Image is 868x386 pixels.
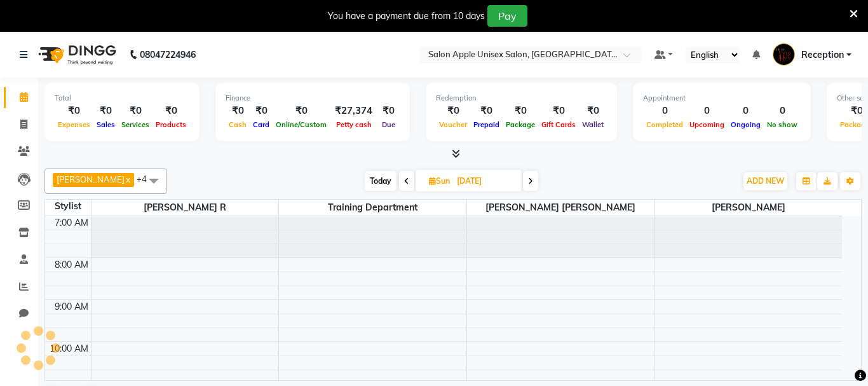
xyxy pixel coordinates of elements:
div: 0 [728,104,764,118]
span: [PERSON_NAME] [654,200,842,216]
span: Due [379,120,398,129]
span: Online/Custom [273,120,330,129]
span: [PERSON_NAME] [57,174,125,184]
span: Petty cash [333,120,375,129]
span: Sun [426,176,453,186]
div: ₹0 [377,104,400,118]
b: 08047224946 [140,37,196,72]
a: x [125,174,130,184]
span: Wallet [579,120,607,129]
span: No show [764,120,801,129]
div: ₹0 [579,104,607,118]
span: Package [503,120,538,129]
span: ADD NEW [747,176,784,186]
div: ₹0 [436,104,470,118]
div: ₹0 [153,104,189,118]
span: [PERSON_NAME] [PERSON_NAME] [467,200,654,216]
span: Gift Cards [538,120,579,129]
div: ₹0 [273,104,330,118]
div: ₹0 [538,104,579,118]
div: 0 [686,104,728,118]
span: Products [153,120,189,129]
span: Today [365,171,397,191]
span: Reception [801,48,844,62]
div: ₹27,374 [330,104,377,118]
span: training department [279,200,466,216]
div: 7:00 AM [52,216,91,230]
input: 2025-08-31 [453,172,517,191]
span: Services [118,120,153,129]
div: ₹0 [470,104,503,118]
div: 10:00 AM [47,342,91,355]
span: Sales [93,120,118,129]
span: [PERSON_NAME] R [92,200,279,216]
img: Reception [773,43,795,65]
span: Voucher [436,120,470,129]
div: Appointment [643,93,801,104]
div: ₹0 [250,104,273,118]
div: 8:00 AM [52,258,91,272]
div: ₹0 [118,104,153,118]
div: ₹0 [93,104,118,118]
span: +4 [137,174,156,184]
div: 9:00 AM [52,300,91,314]
div: Stylist [45,200,91,213]
span: Upcoming [686,120,728,129]
span: Completed [643,120,686,129]
span: Expenses [55,120,93,129]
span: Card [250,120,273,129]
div: Finance [226,93,400,104]
div: ₹0 [226,104,250,118]
div: ₹0 [503,104,538,118]
span: Cash [226,120,250,129]
div: Redemption [436,93,607,104]
div: ₹0 [55,104,93,118]
div: 0 [764,104,801,118]
button: ADD NEW [743,172,787,190]
img: logo [32,37,119,72]
button: Pay [487,5,527,27]
span: Ongoing [728,120,764,129]
div: Total [55,93,189,104]
div: 0 [643,104,686,118]
div: You have a payment due from 10 days [328,10,485,23]
span: Prepaid [470,120,503,129]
